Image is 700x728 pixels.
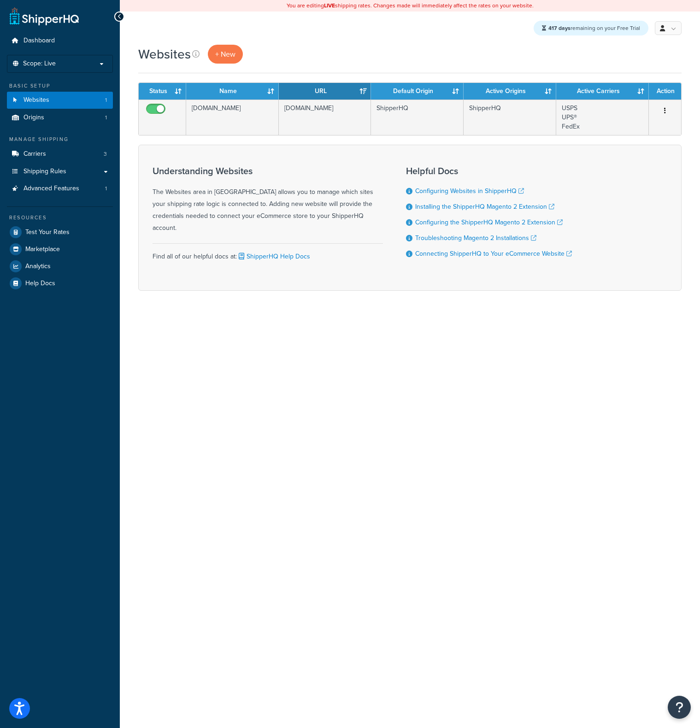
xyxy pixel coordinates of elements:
[649,83,681,100] th: Action
[25,263,51,270] span: Analytics
[7,32,113,49] a: Dashboard
[7,146,113,163] li: Carriers
[7,241,113,258] a: Marketplace
[7,109,113,126] li: Origins
[406,166,572,176] h3: Helpful Docs
[7,224,113,241] a: Test Your Rates
[7,180,113,197] li: Advanced Features
[24,185,79,193] span: Advanced Features
[7,92,113,109] li: Websites
[556,100,649,135] td: USPS UPS® FedEx
[464,83,556,100] th: Active Origins: activate to sort column ascending
[7,109,113,126] a: Origins 1
[415,249,572,258] a: Connecting ShipperHQ to Your eCommerce Website
[7,275,113,292] a: Help Docs
[7,214,113,222] div: Resources
[668,696,691,719] button: Open Resource Center
[371,83,464,100] th: Default Origin: activate to sort column ascending
[324,1,335,10] b: LIVE
[7,180,113,197] a: Advanced Features 1
[7,146,113,163] a: Carriers 3
[7,92,113,109] a: Websites 1
[24,150,46,158] span: Carriers
[415,186,524,196] a: Configuring Websites in ShipperHQ
[279,83,371,100] th: URL: activate to sort column ascending
[415,233,536,243] a: Troubleshooting Magento 2 Installations
[186,100,279,135] td: [DOMAIN_NAME]
[279,100,371,135] td: [DOMAIN_NAME]
[7,82,113,90] div: Basic Setup
[548,24,571,32] strong: 417 days
[25,229,70,236] span: Test Your Rates
[25,246,60,253] span: Marketplace
[104,150,107,158] span: 3
[215,49,235,59] span: + New
[138,45,191,63] h1: Websites
[534,21,648,35] div: remaining on your Free Trial
[7,163,113,180] a: Shipping Rules
[556,83,649,100] th: Active Carriers: activate to sort column ascending
[153,243,383,263] div: Find all of our helpful docs at:
[139,83,186,100] th: Status: activate to sort column ascending
[24,37,55,45] span: Dashboard
[23,60,56,68] span: Scope: Live
[105,114,107,122] span: 1
[10,7,79,25] a: ShipperHQ Home
[24,96,49,104] span: Websites
[153,166,383,176] h3: Understanding Websites
[415,217,563,227] a: Configuring the ShipperHQ Magento 2 Extension
[105,185,107,193] span: 1
[371,100,464,135] td: ShipperHQ
[464,100,556,135] td: ShipperHQ
[105,96,107,104] span: 1
[186,83,279,100] th: Name: activate to sort column ascending
[153,166,383,234] div: The Websites area in [GEOGRAPHIC_DATA] allows you to manage which sites your shipping rate logic ...
[24,114,44,122] span: Origins
[208,45,243,64] a: + New
[415,202,554,211] a: Installing the ShipperHQ Magento 2 Extension
[7,258,113,275] a: Analytics
[7,135,113,143] div: Manage Shipping
[24,168,66,176] span: Shipping Rules
[25,280,55,288] span: Help Docs
[237,252,310,261] a: ShipperHQ Help Docs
